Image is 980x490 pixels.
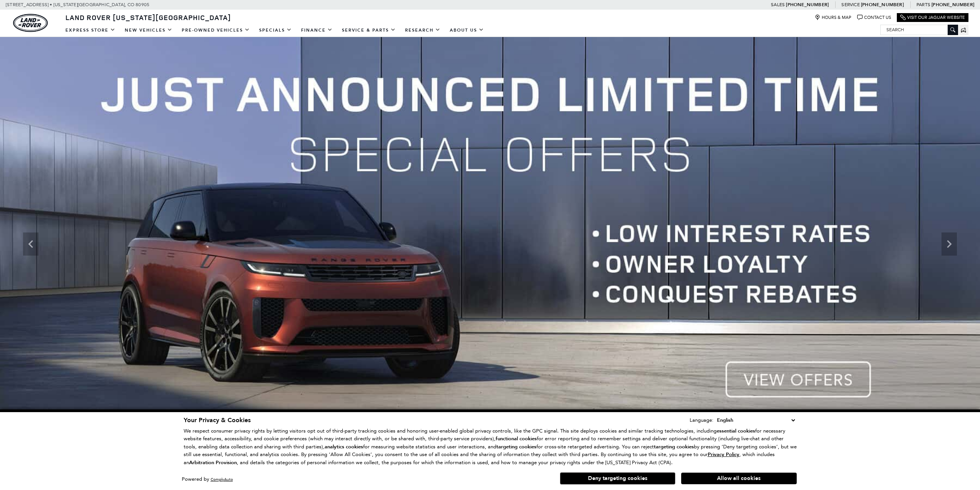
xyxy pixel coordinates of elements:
[815,15,851,20] a: Hours & Map
[786,2,829,8] a: [PHONE_NUMBER]
[400,24,445,37] a: Research
[717,428,755,434] strong: essential cookies
[189,459,237,466] strong: Arbitration Provision
[23,232,39,256] div: Previous
[560,472,675,485] button: Deny targeting cookies
[325,443,363,450] strong: analytics cookies
[900,15,965,20] a: Visit Our Jaguar Website
[61,24,120,37] a: EXPRESS STORE
[13,14,48,32] a: land-rover
[861,2,904,8] a: [PHONE_NUMBER]
[654,443,694,450] strong: targeting cookies
[177,24,255,37] a: Pre-Owned Vehicles
[255,24,297,37] a: Specials
[916,2,930,7] span: Parts
[941,232,957,256] div: Next
[297,24,337,37] a: Finance
[337,24,400,37] a: Service & Parts
[496,435,537,442] strong: functional cookies
[881,25,958,34] input: Search
[715,416,797,424] select: Language Select
[931,2,974,8] a: [PHONE_NUMBER]
[6,2,149,7] a: [STREET_ADDRESS] • [US_STATE][GEOGRAPHIC_DATA], CO 80905
[184,427,797,467] p: We respect consumer privacy rights by letting visitors opt out of third-party tracking cookies an...
[65,13,231,22] span: Land Rover [US_STATE][GEOGRAPHIC_DATA]
[771,2,785,7] span: Sales
[120,24,177,37] a: New Vehicles
[211,477,233,482] a: ComplyAuto
[184,416,251,424] span: Your Privacy & Cookies
[61,24,489,37] nav: Main Navigation
[13,14,48,32] img: Land Rover
[841,2,859,7] span: Service
[708,451,739,458] u: Privacy Policy
[708,451,739,457] a: Privacy Policy
[681,473,797,484] button: Allow all cookies
[690,418,714,423] div: Language:
[857,15,891,20] a: Contact Us
[182,477,233,482] div: Powered by
[496,443,536,450] strong: targeting cookies
[445,24,489,37] a: About Us
[61,13,236,22] a: Land Rover [US_STATE][GEOGRAPHIC_DATA]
